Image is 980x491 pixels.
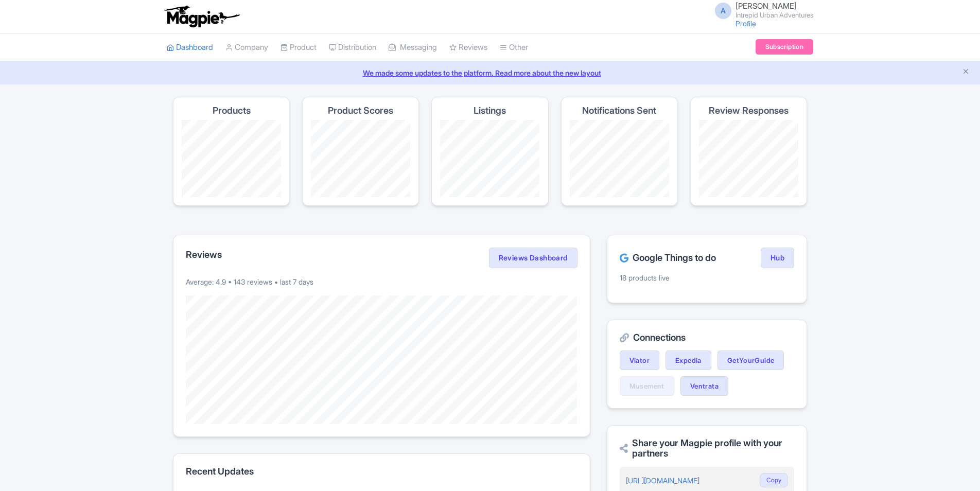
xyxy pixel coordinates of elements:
h2: Connections [620,332,794,343]
a: Expedia [666,350,711,370]
a: Ventrata [680,376,728,396]
a: We made some updates to the platform. Read more about the new layout [6,67,974,78]
h2: Recent Updates [186,466,577,477]
span: [PERSON_NAME] [736,1,797,11]
button: Copy [760,473,788,487]
small: Intrepid Urban Adventures [736,12,813,19]
a: Reviews [449,33,487,62]
a: [URL][DOMAIN_NAME] [626,476,699,485]
h2: Reviews [186,250,222,260]
img: logo-ab69f6fb50320c5b225c76a69d11143b.png [162,5,241,28]
h2: Google Things to do [620,253,716,263]
p: Average: 4.9 • 143 reviews • last 7 days [186,276,577,287]
a: Musement [620,376,674,396]
a: GetYourGuide [717,350,784,370]
a: Dashboard [167,33,213,62]
a: Messaging [389,33,437,62]
a: A [PERSON_NAME] Intrepid Urban Adventures [709,2,813,19]
h4: Product Scores [328,106,393,116]
a: Hub [761,248,794,268]
a: Subscription [756,39,813,55]
a: Other [500,33,528,62]
a: Viator [620,350,659,370]
p: 18 products live [620,272,794,283]
h2: Share your Magpie profile with your partners [620,438,794,459]
a: Reviews Dashboard [489,248,577,268]
a: Product [281,33,317,62]
button: Close announcement [962,66,970,78]
h4: Review Responses [709,106,789,116]
span: A [715,3,731,19]
a: Distribution [329,33,376,62]
h4: Products [213,106,251,116]
a: Company [225,33,268,62]
h4: Notifications Sent [582,106,656,116]
h4: Listings [474,106,506,116]
a: Profile [736,19,756,28]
